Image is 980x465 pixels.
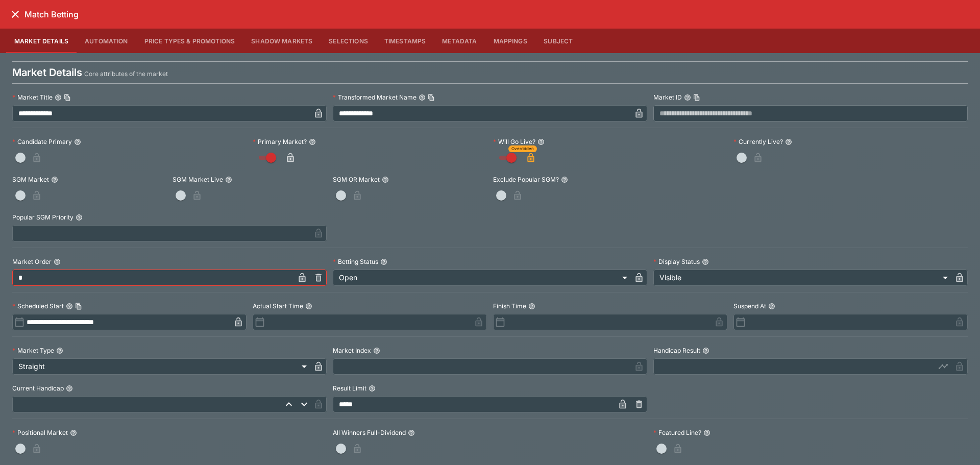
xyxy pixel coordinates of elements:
[493,175,559,184] p: Exclude Popular SGM?
[64,94,71,101] button: Copy To Clipboard
[733,137,783,146] p: Currently Live?
[428,94,435,101] button: Copy To Clipboard
[76,214,83,221] button: Popular SGM Priority
[493,302,526,310] p: Finish Time
[528,303,535,310] button: Finish Time
[66,303,73,310] button: Scheduled StartCopy To Clipboard
[84,69,168,79] p: Core attributes of the market
[6,5,24,23] button: close
[653,428,701,437] p: Featured Line?
[653,270,951,286] div: Visible
[309,138,316,145] button: Primary Market?
[243,29,321,53] button: Shadow Markets
[653,93,682,102] p: Market ID
[373,347,380,354] button: Market Index
[12,66,82,79] h4: Market Details
[70,429,77,436] button: Positional Market
[333,346,371,355] p: Market Index
[12,358,310,375] div: Straight
[24,9,79,20] h6: Match Betting
[684,94,691,101] button: Market IDCopy To Clipboard
[380,258,387,265] button: Betting Status
[561,176,568,183] button: Exclude Popular SGM?
[703,429,710,436] button: Featured Line?
[419,94,426,101] button: Transformed Market NameCopy To Clipboard
[333,384,366,393] p: Result Limit
[493,137,535,146] p: Will Go Live?
[333,93,416,102] p: Transformed Market Name
[12,302,64,310] p: Scheduled Start
[173,175,223,184] p: SGM Market Live
[768,303,775,310] button: Suspend At
[333,257,378,266] p: Betting Status
[225,176,232,183] button: SGM Market Live
[12,346,54,355] p: Market Type
[12,384,64,393] p: Current Handicap
[12,213,73,222] p: Popular SGM Priority
[333,428,406,437] p: All Winners Full-Dividend
[253,302,303,310] p: Actual Start Time
[136,29,243,53] button: Price Types & Promotions
[51,176,58,183] button: SGM Market
[77,29,136,53] button: Automation
[305,303,312,310] button: Actual Start Time
[333,270,631,286] div: Open
[434,29,485,53] button: Metadata
[55,94,62,101] button: Market TitleCopy To Clipboard
[653,257,700,266] p: Display Status
[382,176,389,183] button: SGM OR Market
[333,175,380,184] p: SGM OR Market
[369,385,376,392] button: Result Limit
[537,138,545,145] button: Will Go Live?
[511,145,534,152] span: Overridden
[653,346,700,355] p: Handicap Result
[321,29,376,53] button: Selections
[56,347,63,354] button: Market Type
[12,257,52,266] p: Market Order
[66,385,73,392] button: Current Handicap
[535,29,581,53] button: Subject
[408,429,415,436] button: All Winners Full-Dividend
[12,93,53,102] p: Market Title
[733,302,766,310] p: Suspend At
[485,29,535,53] button: Mappings
[54,258,61,265] button: Market Order
[12,175,49,184] p: SGM Market
[6,29,77,53] button: Market Details
[12,137,72,146] p: Candidate Primary
[376,29,434,53] button: Timestamps
[12,428,68,437] p: Positional Market
[253,137,307,146] p: Primary Market?
[693,94,700,101] button: Copy To Clipboard
[785,138,792,145] button: Currently Live?
[702,347,709,354] button: Handicap Result
[702,258,709,265] button: Display Status
[75,303,82,310] button: Copy To Clipboard
[74,138,81,145] button: Candidate Primary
